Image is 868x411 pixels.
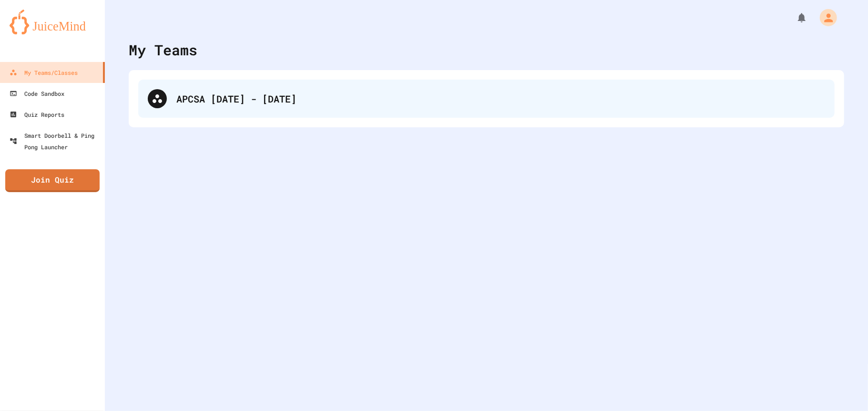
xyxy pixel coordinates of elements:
[10,10,95,34] img: logo-orange.svg
[129,39,197,61] div: My Teams
[810,7,839,29] div: My Account
[10,67,78,78] div: My Teams/Classes
[10,109,64,120] div: Quiz Reports
[10,130,101,153] div: Smart Doorbell & Ping Pong Launcher
[138,80,835,118] div: APCSA [DATE] - [DATE]
[778,10,810,26] div: My Notifications
[5,169,100,192] a: Join Quiz
[176,92,825,106] div: APCSA [DATE] - [DATE]
[10,88,64,99] div: Code Sandbox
